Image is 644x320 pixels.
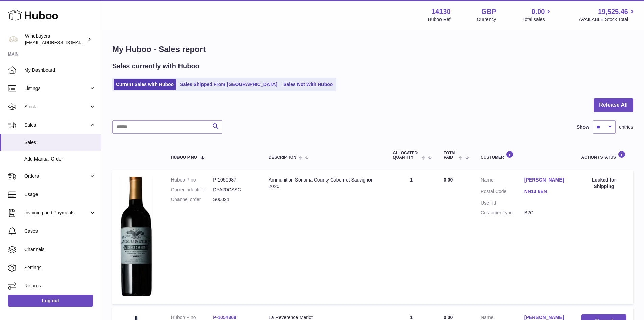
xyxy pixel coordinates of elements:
[428,16,451,23] div: Huboo Ref
[481,200,524,206] dt: User Id
[281,79,335,90] a: Sales Not With Huboo
[213,196,255,203] dd: S00021
[24,264,96,271] span: Settings
[581,177,626,190] div: Locked for Shipping
[8,34,18,44] img: internalAdmin-14130@internal.huboo.com
[444,177,453,183] span: 0.00
[24,139,96,146] span: Sales
[386,170,437,304] td: 1
[171,177,213,183] dt: Huboo P no
[581,151,626,160] div: Action / Status
[112,44,633,55] h1: My Huboo - Sales report
[119,177,153,296] img: 1752081813.png
[269,177,379,190] div: Ammunition Sonoma County Cabernet Sauvignon 2020
[481,177,524,185] dt: Name
[444,151,457,160] span: Total paid
[577,124,589,130] label: Show
[522,16,552,23] span: Total sales
[25,40,99,45] span: [EMAIL_ADDRESS][DOMAIN_NAME]
[619,124,633,130] span: entries
[524,188,568,195] a: NN13 6EN
[171,155,197,160] span: Huboo P no
[24,156,96,162] span: Add Manual Order
[171,196,213,203] dt: Channel order
[393,151,420,160] span: ALLOCATED Quantity
[177,79,280,90] a: Sales Shipped From [GEOGRAPHIC_DATA]
[481,7,496,16] strong: GBP
[432,7,451,16] strong: 14130
[24,104,89,110] span: Stock
[444,315,453,320] span: 0.00
[213,315,236,320] a: P-1054368
[24,173,89,179] span: Orders
[579,7,636,23] a: 19,525.46 AVAILABLE Stock Total
[524,177,568,183] a: [PERSON_NAME]
[8,295,93,307] a: Log out
[213,177,255,183] dd: P-1050987
[269,155,296,160] span: Description
[25,33,86,46] div: Winebuyers
[24,85,89,92] span: Listings
[594,98,633,112] button: Release All
[24,122,89,128] span: Sales
[24,191,96,198] span: Usage
[24,246,96,253] span: Channels
[481,151,568,160] div: Customer
[532,7,545,16] span: 0.00
[522,7,552,23] a: 0.00 Total sales
[114,79,176,90] a: Current Sales with Huboo
[24,210,89,216] span: Invoicing and Payments
[524,210,568,216] dd: B2C
[24,67,96,73] span: My Dashboard
[213,187,255,193] dd: DYA20CSSC
[481,210,524,216] dt: Customer Type
[477,16,496,23] div: Currency
[24,228,96,234] span: Cases
[171,187,213,193] dt: Current identifier
[579,16,636,23] span: AVAILABLE Stock Total
[481,188,524,196] dt: Postal Code
[112,62,199,71] h2: Sales currently with Huboo
[598,7,628,16] span: 19,525.46
[24,283,96,289] span: Returns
